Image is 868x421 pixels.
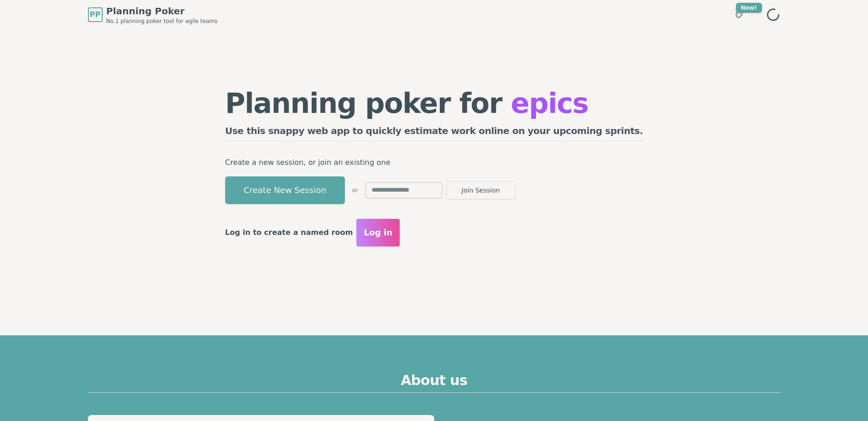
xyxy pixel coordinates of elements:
[225,226,353,239] p: Log in to create a named room
[731,6,747,23] button: New!
[356,219,400,246] button: Log in
[446,181,515,199] button: Join Session
[106,18,218,25] span: No.1 planning poker tool for agile teams
[225,156,643,169] p: Create a new session, or join an existing one
[106,5,218,18] span: Planning Poker
[88,372,781,393] h2: About us
[88,5,218,25] a: PPPlanning PokerNo.1 planning poker tool for agile teams
[225,89,643,117] h1: Planning poker for
[364,226,392,239] span: Log in
[736,3,762,13] div: New!
[90,9,100,20] span: PP
[352,187,358,194] span: or
[225,124,643,141] h2: Use this snappy web app to quickly estimate work online on your upcoming sprints.
[511,87,588,119] span: epics
[225,176,345,204] button: Create New Session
